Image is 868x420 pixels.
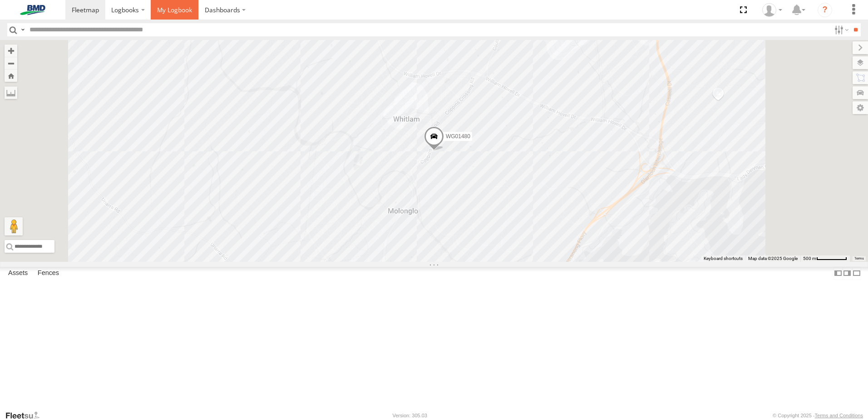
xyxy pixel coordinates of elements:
[852,267,861,280] label: Hide Summary Table
[5,86,17,99] label: Measure
[831,23,850,36] label: Search Filter Options
[800,255,850,262] button: Map scale: 500 m per 64 pixels
[33,267,64,280] label: Fences
[4,267,32,280] label: Assets
[854,257,864,260] a: Terms
[704,255,743,262] button: Keyboard shortcuts
[5,70,17,82] button: Zoom Home
[773,413,863,418] div: © Copyright 2025 -
[5,45,17,57] button: Zoom in
[815,413,863,418] a: Terms and Conditions
[843,267,852,280] label: Dock Summary Table to the Right
[818,3,832,17] i: ?
[803,256,816,261] span: 500 m
[5,217,23,235] button: Drag Pegman onto the map to open Street View
[9,5,56,15] img: bmd-logo.svg
[446,133,470,140] span: WG01480
[748,256,798,261] span: Map data ©2025 Google
[5,57,17,70] button: Zoom out
[19,23,26,36] label: Search Query
[759,3,785,17] div: Matthew Gaiter
[833,267,843,280] label: Dock Summary Table to the Left
[853,101,868,114] label: Map Settings
[5,411,47,420] a: Visit our Website
[393,413,427,418] div: Version: 305.03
